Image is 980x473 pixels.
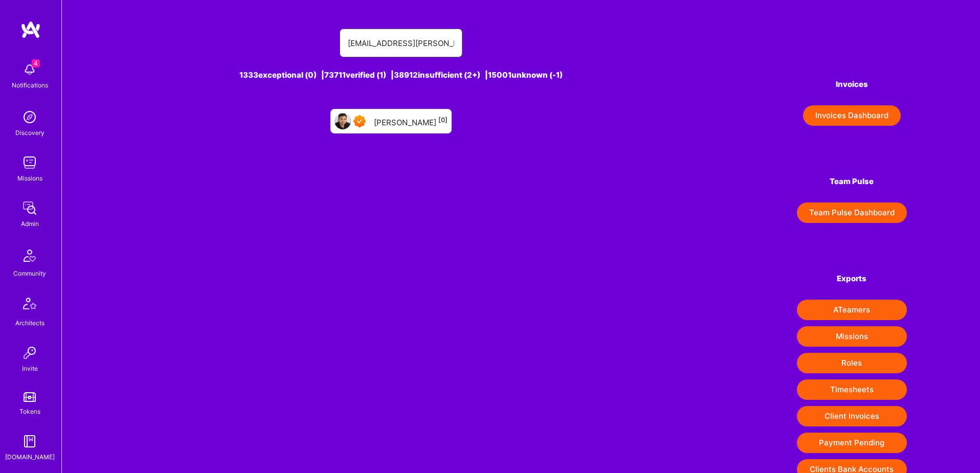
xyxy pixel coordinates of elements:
[19,107,40,127] img: discovery
[326,105,456,138] a: User AvatarExceptional A.Teamer[PERSON_NAME][0]
[348,30,454,56] input: Search for an A-Teamer
[32,59,40,67] span: 4
[797,300,907,320] button: ATeamers
[17,173,42,184] div: Missions
[353,115,366,127] img: Exceptional A.Teamer
[803,105,901,126] button: Invoices Dashboard
[5,452,55,462] div: [DOMAIN_NAME]
[19,59,40,80] img: bell
[797,433,907,453] button: Payment Pending
[797,177,907,186] h4: Team Pulse
[19,343,40,363] img: Invite
[19,406,40,417] div: Tokens
[17,293,42,318] img: Architects
[797,326,907,347] button: Missions
[15,127,44,138] div: Discovery
[797,105,907,126] a: Invoices Dashboard
[797,80,907,89] h4: Invoices
[374,115,448,128] div: [PERSON_NAME]
[135,70,666,80] div: 1333 exceptional (0) | 73711 verified (1) | 38912 insufficient (2+) | 15001 unknown (-1)
[20,20,41,39] img: logo
[438,116,448,124] sup: [0]
[797,406,907,426] button: Client Invoices
[797,274,907,283] h4: Exports
[19,431,40,452] img: guide book
[797,353,907,373] button: Roles
[797,202,907,223] button: Team Pulse Dashboard
[24,392,36,402] img: tokens
[797,379,907,400] button: Timesheets
[19,152,40,173] img: teamwork
[19,198,40,218] img: admin teamwork
[335,113,351,129] img: User Avatar
[17,243,42,268] img: Community
[22,363,38,374] div: Invite
[15,318,44,328] div: Architects
[21,218,39,229] div: Admin
[12,80,48,91] div: Notifications
[13,268,46,279] div: Community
